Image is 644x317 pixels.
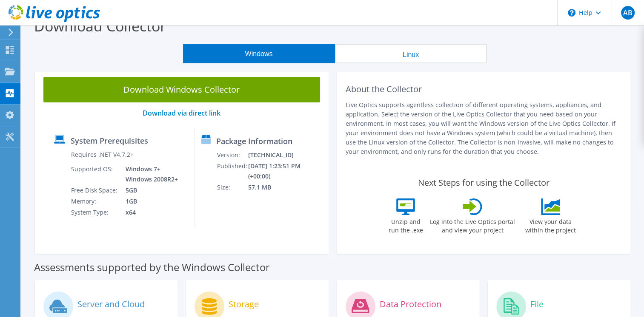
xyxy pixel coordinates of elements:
a: Download via direct link [143,108,220,118]
td: Version: [217,150,248,161]
label: Data Protection [380,300,441,309]
a: Download Windows Collector [43,77,320,102]
label: Download Collector [34,16,166,36]
span: AB [621,6,635,20]
svg: \n [568,9,575,17]
td: Free Disk Space: [71,185,119,196]
td: x64 [119,207,180,218]
td: Published: [217,161,248,182]
td: [TECHNICAL_ID] [248,150,324,161]
label: System Prerequisites [71,136,148,145]
label: Assessments supported by the Windows Collector [34,263,270,272]
td: [DATE] 1:23:51 PM (+00:00) [248,161,324,182]
label: Package Information [216,137,292,145]
td: 5GB [119,185,180,196]
h2: About the Collector [346,84,622,94]
label: Unzip and run the .exe [386,215,425,235]
label: Log into the Live Optics portal and view your project [429,215,515,235]
label: Storage [229,300,259,309]
td: Supported OS: [71,164,119,185]
td: System Type: [71,207,119,218]
button: Linux [335,44,487,63]
label: Next Steps for using the Collector [418,178,550,188]
td: Windows 7+ Windows 2008R2+ [119,164,180,185]
p: Live Optics supports agentless collection of different operating systems, appliances, and applica... [346,100,622,156]
label: Server and Cloud [77,300,145,309]
label: Requires .NET V4.7.2+ [71,150,134,159]
button: Windows [183,44,335,63]
td: 1GB [119,196,180,207]
td: Memory: [71,196,119,207]
td: 57.1 MB [248,182,324,193]
td: Size: [217,182,248,193]
label: File [530,300,544,309]
label: View your data within the project [520,215,581,235]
